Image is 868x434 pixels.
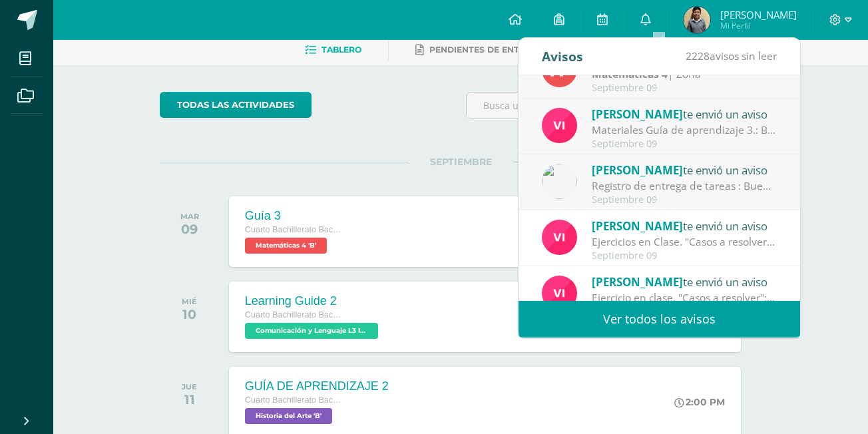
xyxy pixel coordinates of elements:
div: Registro de entrega de tareas : Buenos días estimados alumnos y padres de familia. Por este medio... [592,178,777,194]
div: Septiembre 09 [592,250,777,262]
span: [PERSON_NAME] [592,218,683,234]
span: avisos sin leer [686,49,777,63]
input: Busca una actividad próxima aquí... [467,93,761,118]
div: Septiembre 09 [592,83,777,94]
a: Ver todos los avisos [519,301,800,337]
div: Learning Guide 2 [245,294,381,308]
span: [PERSON_NAME] [720,8,797,21]
div: 10 [182,306,197,322]
span: Historia del Arte 'B' [245,408,332,424]
img: 6dfd641176813817be49ede9ad67d1c4.png [542,164,577,199]
span: Pendientes de entrega [429,45,543,55]
div: Ejercicio en clase. "Casos a resolver": Buenos días estimados estudiantes, un gusto saludarle. Co... [592,290,777,306]
img: bd6d0aa147d20350c4821b7c643124fa.png [542,220,577,255]
div: MAR [180,212,199,221]
span: [PERSON_NAME] [592,107,683,122]
span: 2228 [686,49,710,63]
div: Guía 3 [245,209,345,223]
img: bf00ad4b9777a7f8f898b3ee4dd5af5c.png [684,7,710,33]
span: Comunicación y Lenguaje L3 Inglés 'B' [245,323,378,339]
img: bd6d0aa147d20350c4821b7c643124fa.png [542,108,577,143]
a: todas las Actividades [160,92,312,118]
div: Ejercicios en Clase. "Casos a resolver": Buenos días estimados estudiantes, un gusto saludarle. C... [592,234,777,250]
span: [PERSON_NAME] [592,162,683,178]
div: JUE [182,382,197,391]
span: Cuarto Bachillerato Bachillerato en CCLL con Orientación en Diseño Gráfico [245,310,345,320]
span: Matemáticas 4 'B' [245,238,327,254]
div: Septiembre 09 [592,194,777,206]
div: Materiales Guía de aprendizaje 3.: Buenos días estimados estudiantes. Les comparto el listado de ... [592,122,777,138]
div: te envió un aviso [592,105,777,122]
span: Cuarto Bachillerato Bachillerato en CCLL con Orientación en Diseño Gráfico [245,395,345,405]
span: Tablero [322,45,361,55]
div: 2:00 PM [674,396,725,408]
span: Mi Perfil [720,20,797,31]
a: Tablero [305,39,361,61]
div: 11 [182,391,197,407]
span: SEPTIEMBRE [409,156,513,168]
div: te envió un aviso [592,161,777,178]
span: [PERSON_NAME] [592,274,683,290]
div: MIÉ [182,297,197,306]
div: Septiembre 09 [592,138,777,150]
div: te envió un aviso [592,217,777,234]
div: GUÍA DE APRENDIZAJE 2 [245,379,389,393]
div: te envió un aviso [592,273,777,290]
div: 09 [180,221,199,237]
span: Cuarto Bachillerato Bachillerato en CCLL con Orientación en Diseño Gráfico [245,225,345,234]
div: Avisos [542,38,583,75]
a: Pendientes de entrega [415,39,543,61]
img: bd6d0aa147d20350c4821b7c643124fa.png [542,276,577,311]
